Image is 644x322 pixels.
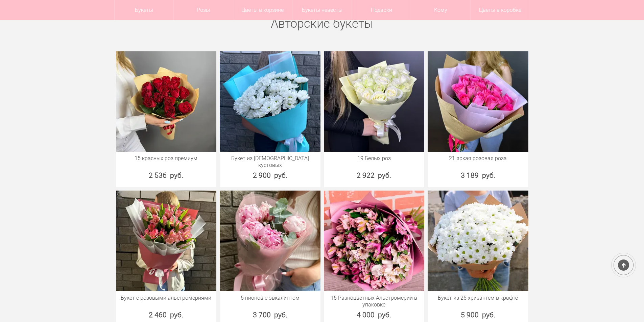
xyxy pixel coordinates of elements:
[428,51,528,152] img: 21 яркая розовая роза
[428,310,528,320] div: 5 900 руб.
[428,170,528,180] div: 3 189 руб.
[324,170,425,180] div: 2 922 руб.
[220,170,320,180] div: 2 900 руб.
[327,295,421,308] a: 15 Разноцветных Альстромерий в упаковке
[220,51,320,152] img: Букет из хризантем кустовых
[119,155,213,162] a: 15 красных роз премиум
[324,51,425,152] img: 19 Белых роз
[324,191,425,291] img: 15 Разноцветных Альстромерий в упаковке
[223,295,317,301] a: 5 пионов с эвкалиптом
[428,191,528,291] img: Букет из 25 хризантем в крафте
[220,310,320,320] div: 3 700 руб.
[324,310,425,320] div: 4 000 руб.
[431,155,525,162] a: 21 яркая розовая роза
[223,155,317,169] a: Букет из [DEMOGRAPHIC_DATA] кустовых
[271,17,373,31] a: Авторские букеты
[116,170,217,180] div: 2 536 руб.
[116,51,217,152] img: 15 красных роз премиум
[116,310,217,320] div: 2 460 руб.
[327,155,421,162] a: 19 Белых роз
[431,295,525,301] a: Букет из 25 хризантем в крафте
[220,191,320,291] img: 5 пионов с эвкалиптом
[119,295,213,301] a: Букет с розовыми альстромериями
[116,191,217,291] img: Букет с розовыми альстромериями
